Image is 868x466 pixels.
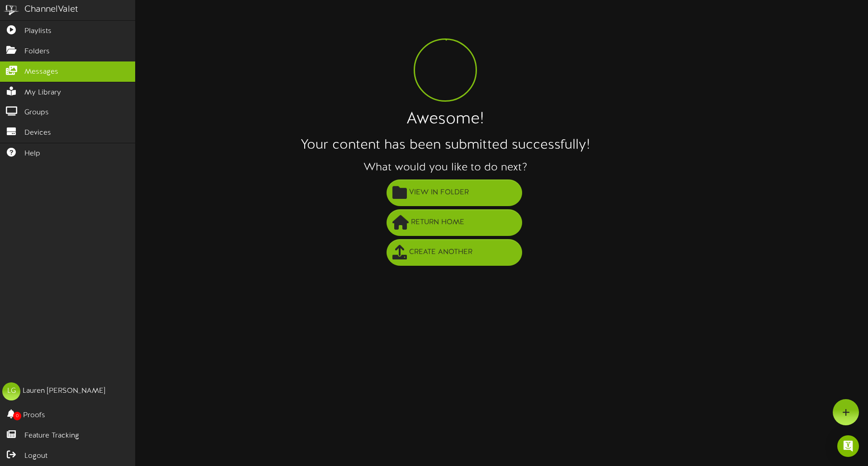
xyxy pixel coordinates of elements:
[23,410,45,421] span: Proofs
[24,451,47,461] span: Logout
[23,162,868,174] h3: What would you like to do next?
[23,386,105,396] div: Lauren [PERSON_NAME]
[409,215,467,230] span: Return Home
[23,138,868,153] h2: Your content has been submitted successfully!
[24,149,40,159] span: Help
[13,412,21,420] span: 0
[24,47,50,57] span: Folders
[387,179,522,206] button: View in Folder
[24,128,51,138] span: Devices
[837,435,859,457] div: Open Intercom Messenger
[407,245,475,260] span: Create Another
[407,185,471,200] span: View in Folder
[24,88,61,98] span: My Library
[24,26,52,37] span: Playlists
[387,239,522,266] button: Create Another
[24,108,49,118] span: Groups
[24,67,58,77] span: Messages
[2,382,20,400] div: LG
[387,209,522,236] button: Return Home
[23,111,868,129] h1: Awesome!
[24,3,78,16] div: ChannelValet
[24,431,79,441] span: Feature Tracking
